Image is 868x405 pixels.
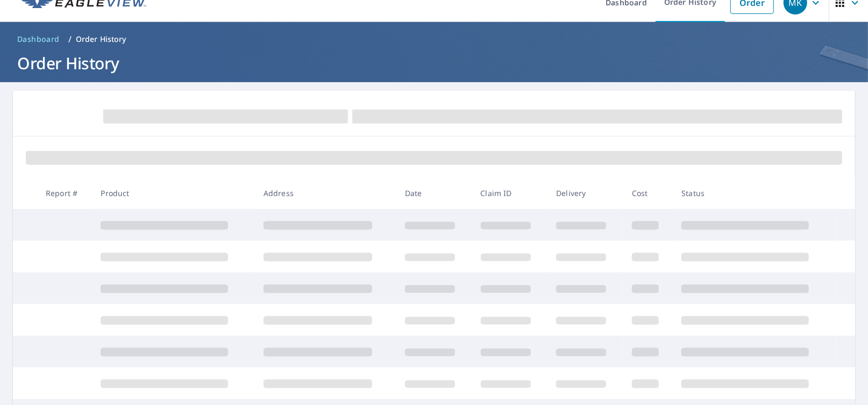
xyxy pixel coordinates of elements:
th: Claim ID [472,177,548,209]
h1: Order History [13,52,855,74]
a: Dashboard [13,31,64,48]
th: Report # [37,177,93,209]
p: Order History [76,34,126,45]
th: Cost [623,177,673,209]
th: Status [673,177,836,209]
th: Address [255,177,396,209]
li: / [68,33,72,46]
th: Product [92,177,254,209]
th: Date [396,177,472,209]
span: Dashboard [17,34,60,45]
nav: breadcrumb [13,31,855,48]
th: Delivery [547,177,623,209]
